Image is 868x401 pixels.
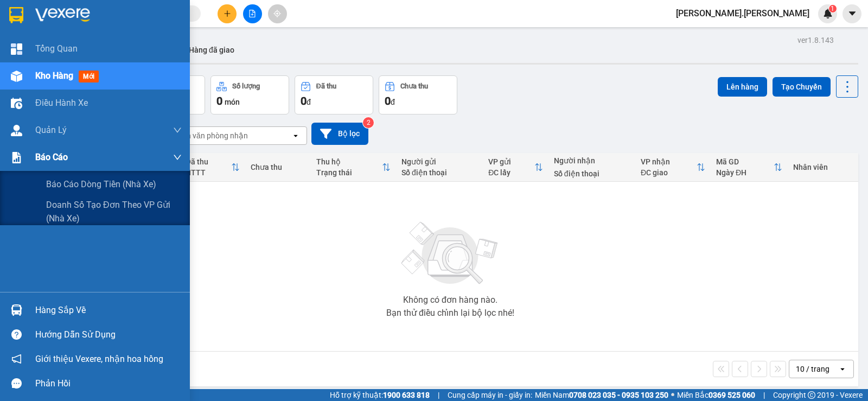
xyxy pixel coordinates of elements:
[838,365,847,373] svg: open
[823,9,833,18] img: icon-new-feature
[218,4,237,23] button: plus
[483,153,548,182] th: Toggle SortBy
[569,391,668,399] strong: 0708 023 035 - 0935 103 250
[718,77,767,97] button: Lên hàng
[671,393,674,397] span: ⚪️
[11,304,22,316] img: warehouse-icon
[180,153,246,182] th: Toggle SortBy
[243,4,262,23] button: file-add
[307,98,311,106] span: đ
[641,157,697,166] div: VP nhận
[831,5,834,12] span: 1
[401,168,477,177] div: Số điện thoại
[796,364,829,374] div: 10 / trang
[35,123,67,137] span: Quản Lý
[216,94,222,107] span: 0
[847,9,857,18] span: caret-down
[248,10,256,17] span: file-add
[316,82,336,90] div: Đã thu
[311,123,368,145] button: Bộ lọc
[180,37,243,63] button: Hàng đã giao
[35,352,163,366] span: Giới thiệu Vexere, nhận hoa hồng
[35,42,78,55] span: Tổng Quan
[554,156,630,165] div: Người nhận
[11,152,22,163] img: solution-icon
[35,327,182,343] div: Hướng dẫn sử dụng
[46,198,182,225] span: Doanh số tạo đơn theo VP gửi (nhà xe)
[11,329,22,340] span: question-circle
[716,168,774,177] div: Ngày ĐH
[438,389,439,401] span: |
[186,168,232,177] div: HTTT
[11,354,22,364] span: notification
[709,391,755,399] strong: 0369 525 060
[808,391,815,399] span: copyright
[829,5,837,12] sup: 1
[316,168,382,177] div: Trạng thái
[554,169,630,178] div: Số điện thoại
[273,10,281,17] span: aim
[316,157,382,166] div: Thu hộ
[11,98,22,109] img: warehouse-icon
[773,77,831,97] button: Tạo Chuyến
[46,177,156,191] span: Báo cáo dòng tiền (nhà xe)
[35,375,182,392] div: Phản hồi
[311,153,396,182] th: Toggle SortBy
[224,10,231,17] span: plus
[186,157,232,166] div: Đã thu
[11,378,22,389] span: message
[35,71,73,81] span: Kho hàng
[225,98,240,106] span: món
[843,4,861,23] button: caret-down
[383,391,430,399] strong: 1900 633 818
[268,4,287,23] button: aim
[251,163,305,171] div: Chưa thu
[79,71,99,82] span: mới
[330,389,430,401] span: Hỗ trợ kỹ thuật:
[677,389,755,401] span: Miền Bắc
[401,157,477,166] div: Người gửi
[641,168,697,177] div: ĐC giao
[35,302,182,319] div: Hàng sắp về
[793,163,853,171] div: Nhân viên
[11,125,22,136] img: warehouse-icon
[716,157,774,166] div: Mã GD
[173,153,182,162] span: down
[363,117,374,128] sup: 2
[400,82,428,90] div: Chưa thu
[797,34,834,46] div: ver 1.8.143
[9,7,23,23] img: logo-vxr
[210,75,289,114] button: Số lượng0món
[386,309,514,317] div: Bạn thử điều chỉnh lại bộ lọc nhé!
[379,75,457,114] button: Chưa thu0đ
[535,389,668,401] span: Miền Nam
[403,296,497,304] div: Không có đơn hàng nào.
[448,389,532,401] span: Cung cấp máy in - giấy in:
[391,98,395,106] span: đ
[488,168,534,177] div: ĐC lấy
[35,96,88,110] span: Điều hành xe
[173,130,248,141] div: Chọn văn phòng nhận
[488,157,534,166] div: VP gửi
[763,389,765,401] span: |
[711,153,788,182] th: Toggle SortBy
[301,94,307,107] span: 0
[385,94,391,107] span: 0
[11,71,22,82] img: warehouse-icon
[635,153,711,182] th: Toggle SortBy
[667,7,818,20] span: [PERSON_NAME].[PERSON_NAME]
[232,82,260,90] div: Số lượng
[11,43,22,55] img: dashboard-icon
[173,126,182,135] span: down
[35,150,68,164] span: Báo cáo
[291,131,300,140] svg: open
[396,215,505,291] img: svg+xml;base64,PHN2ZyBjbGFzcz0ibGlzdC1wbHVnX19zdmciIHhtbG5zPSJodHRwOi8vd3d3LnczLm9yZy8yMDAwL3N2Zy...
[295,75,373,114] button: Đã thu0đ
